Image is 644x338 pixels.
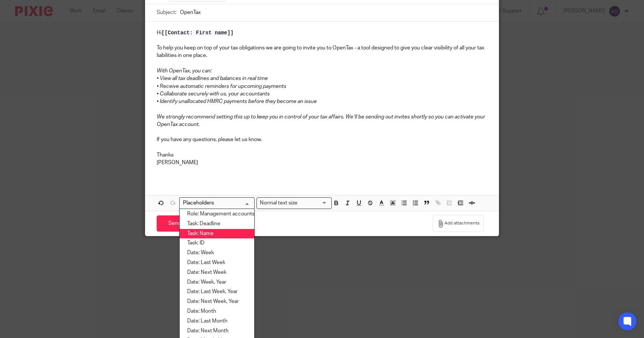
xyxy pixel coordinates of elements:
li: Date: Next Month [180,326,254,336]
div: Search for option [256,197,332,209]
em: We strongly recommend setting this up to keep you in control of your tax affairs. We’ll be sendin... [157,114,486,127]
span: Normal text size [258,199,299,207]
input: Send [157,215,192,232]
li: Task: Deadline [180,219,254,229]
li: Role: Management accounts [180,209,254,219]
em: • Collaborate securely with us, your accountants [157,91,270,97]
p: Thanks [157,151,488,159]
li: Date: Last Week, Year [180,287,254,297]
li: Date: Next Week [180,268,254,278]
div: Placeholders [179,197,255,209]
li: Date: Last Month [180,316,254,326]
p: If you have any questions, please let us know. [157,136,488,143]
p: To help you keep on top of your tax obligations we are going to invite you to OpenTax - a tool de... [157,44,488,60]
p: Hi [157,29,488,37]
input: Search for option [180,199,250,207]
div: Text styles [256,197,332,209]
em: With OpenTax, you can: [157,68,212,74]
span: [[Contact: First name]] [162,30,233,36]
li: Task: ID [180,238,254,248]
div: Search for option [179,197,255,209]
li: Date: Month [180,307,254,316]
li: Date: Next Week, Year [180,297,254,307]
p: [PERSON_NAME] [157,159,488,166]
li: Date: Last Week [180,258,254,268]
label: Subject: [157,9,176,16]
span: Add attachments [444,220,479,226]
em: • Receive automatic reminders for upcoming payments [157,84,286,89]
li: Task: Name [180,229,254,239]
button: Add attachments [433,215,484,232]
li: Date: Week, Year [180,278,254,287]
input: Search for option [300,199,327,207]
em: • Identify unallocated HMRC payments before they become an issue [157,99,317,104]
li: Date: Week [180,248,254,258]
em: • View all tax deadlines and balances in real time [157,76,268,81]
